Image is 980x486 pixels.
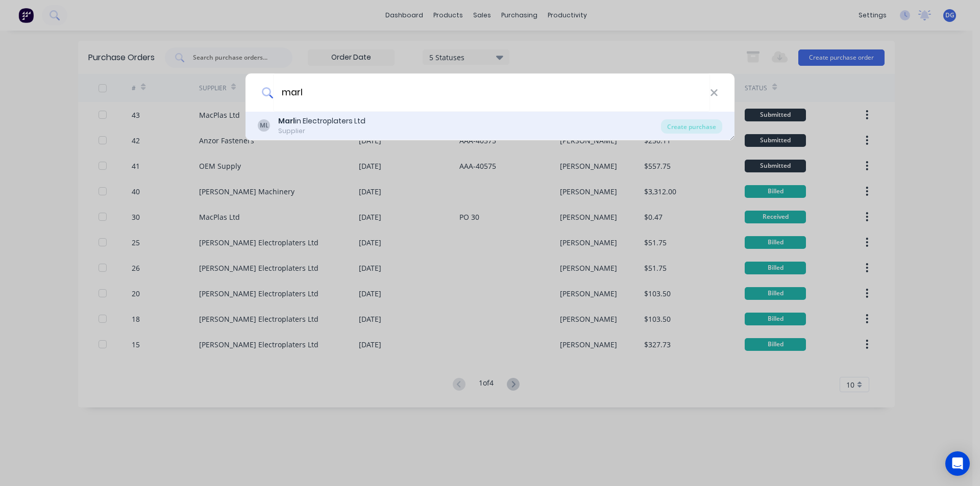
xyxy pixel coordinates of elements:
div: in Electroplaters Ltd [278,116,365,126]
div: Supplier [278,126,365,136]
input: Enter a supplier name to create a new order... [273,73,710,112]
div: Create purchase [661,119,722,134]
div: Open Intercom Messenger [945,451,970,476]
div: ML [258,119,270,132]
b: Marl [278,116,295,126]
